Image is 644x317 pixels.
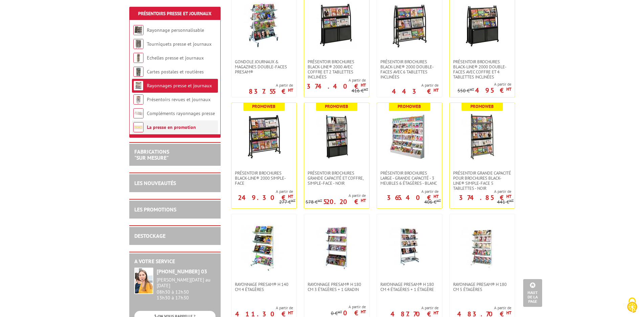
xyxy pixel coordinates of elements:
[392,89,439,93] p: 443 €
[380,282,439,292] span: Rayonnage Presam® H 180 cm 4 étagères + 1 étagère
[133,39,143,49] img: Tourniquets presse et journaux
[624,297,641,314] img: Cookies (fenêtre modale)
[459,113,506,160] img: Présentoir grande capacité pour brochures Black-Line® simple-face 5 tablettes - Noir
[138,10,212,17] a: Présentoirs Presse et Journaux
[316,2,357,49] img: Présentoir brochures Black-Line® 2000 avec coffre et 2 tablettes inclinées
[352,88,368,93] p: 416 €
[147,96,210,103] a: Présentoirs revues et journaux
[391,312,439,316] p: 487.70 €
[231,59,296,74] a: Gondole journaux & magazines double-faces Presam®
[331,304,366,310] span: A partir de
[288,310,293,316] sup: HT
[288,87,293,93] sup: HT
[240,2,288,49] img: Gondole journaux & magazines double-faces Presam®
[235,305,293,311] span: A partir de
[147,83,212,89] a: Rayonnages presse et journaux
[306,200,322,205] p: 578 €
[304,282,369,292] a: Rayonnage Presam® H 180 cm 3 étagères + 1 gradin
[361,82,366,88] sup: HT
[304,77,366,83] span: A partir de
[313,113,360,160] img: Présentoir brochures Grande capacité et coffre, simple-face - Noir
[133,67,143,77] img: Cartes postales et routières
[240,113,288,160] img: Présentoir brochures Black-Line® 2000 simple-face
[147,124,196,130] a: La presse en promotion
[457,312,511,316] p: 483.70 €
[134,206,176,213] a: LES PROMOTIONS
[434,310,439,316] sup: HT
[450,59,515,80] a: Présentoir brochures Black-Line® 2000 double-faces avec coffre et 4 tablettes inclinées
[235,282,293,292] span: Rayonnage Presam® H 140 cm 4 étagères
[134,180,176,186] a: LES NOUVEAUTÉS
[453,59,511,80] span: Présentoir brochures Black-Line® 2000 double-faces avec coffre et 4 tablettes inclinées
[380,59,439,80] span: Présentoir brochures Black-Line® 2000 double-faces avec 6 tablettes inclinées
[506,310,511,316] sup: HT
[343,311,366,315] p: 0 €
[133,122,143,132] img: La presse en promotion
[450,189,511,194] span: A partir de
[453,282,511,292] span: Rayonnage Presam® H 180 cm 5 étagères
[377,171,442,186] a: Présentoir Brochures large - grande capacité - 3 meubles 6 étagères - Blanc
[133,81,143,91] img: Rayonnages presse et journaux
[620,294,644,317] button: Cookies (fenêtre modale)
[240,224,288,272] img: Rayonnage Presam® H 140 cm 4 étagères
[235,171,293,186] span: Présentoir brochures Black-Line® 2000 simple-face
[459,196,511,200] p: 374.85 €
[133,108,143,118] img: Compléments rayonnages presse
[235,59,293,74] span: Gondole journaux & magazines double-faces Presam®
[157,268,207,275] strong: [PHONE_NUMBER] 03
[377,282,442,292] a: Rayonnage Presam® H 180 cm 4 étagères + 1 étagère
[307,84,366,88] p: 374.40 €
[147,110,215,116] a: Compléments rayonnages presse
[306,193,366,198] span: A partir de
[380,171,439,186] span: Présentoir Brochures large - grande capacité - 3 meubles 6 étagères - Blanc
[424,200,441,205] p: 406 €
[147,41,212,47] a: Tourniquets presse et journaux
[458,82,511,87] span: A partir de
[133,25,143,35] img: Rayonnage personnalisable
[252,104,275,109] b: Promoweb
[304,59,369,80] a: Présentoir brochures Black-Line® 2000 avec coffre et 2 tablettes inclinées
[475,88,511,92] p: 495 €
[147,55,204,61] a: Echelles presse et journaux
[459,2,506,49] img: Présentoir brochures Black-Line® 2000 double-faces avec coffre et 4 tablettes inclinées
[391,305,439,311] span: A partir de
[235,312,293,316] p: 411.30 €
[458,88,474,93] p: 550 €
[361,198,366,203] sup: HT
[386,224,433,272] img: Rayonnage Presam® H 180 cm 4 étagères + 1 étagère
[377,189,439,194] span: A partir de
[147,69,204,75] a: Cartes postales et routières
[308,171,366,186] span: Présentoir brochures Grande capacité et coffre, simple-face - Noir
[231,171,296,186] a: Présentoir brochures Black-Line® 2000 simple-face
[238,196,293,200] p: 249.30 €
[134,232,165,239] a: DESTOCKAGE
[506,86,511,92] sup: HT
[331,311,342,316] p: 0 €
[325,104,348,109] b: Promoweb
[506,194,511,199] sup: HT
[308,282,366,292] span: Rayonnage Presam® H 180 cm 3 étagères + 1 gradin
[509,198,514,203] sup: HT
[398,104,421,109] b: Promoweb
[450,282,515,292] a: Rayonnage Presam® H 180 cm 5 étagères
[386,113,433,160] img: Présentoir Brochures large - grande capacité - 3 meubles 6 étagères - Blanc
[377,59,442,80] a: Présentoir brochures Black-Line® 2000 double-faces avec 6 tablettes inclinées
[470,104,494,109] b: Promoweb
[338,310,342,314] sup: HT
[249,89,293,93] p: 837.55 €
[457,305,511,311] span: A partir de
[308,59,366,80] span: Présentoir brochures Black-Line® 2000 avec coffre et 2 tablettes inclinées
[318,198,322,203] sup: HT
[387,196,439,200] p: 365.40 €
[459,224,506,272] img: Rayonnage Presam® H 180 cm 5 étagères
[304,171,369,186] a: Présentoir brochures Grande capacité et coffre, simple-face - Noir
[523,279,542,307] a: Haut de la page
[437,198,441,203] sup: HT
[453,171,511,191] span: Présentoir grande capacité pour brochures Black-Line® simple-face 5 tablettes - Noir
[361,309,366,315] sup: HT
[392,83,439,88] span: A partir de
[386,2,433,49] img: Présentoir brochures Black-Line® 2000 double-faces avec 6 tablettes inclinées
[147,27,204,33] a: Rayonnage personnalisable
[249,83,293,88] span: A partir de
[279,200,295,205] p: 277 €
